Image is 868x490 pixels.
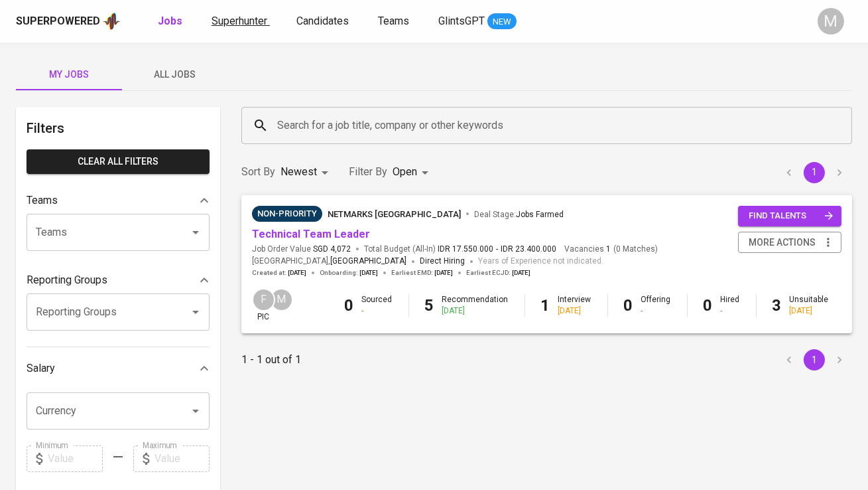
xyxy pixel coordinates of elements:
[738,206,841,226] button: find talents
[501,244,556,255] span: IDR 23.400.000
[280,160,333,185] div: Newest
[130,66,220,83] span: All Jobs
[252,206,322,222] div: Sufficient Talents in Pipeline
[212,13,270,30] a: Superhunter
[487,15,517,29] span: NEW
[790,305,829,317] div: [DATE]
[474,210,564,219] span: Deal Stage :
[749,208,834,224] span: find talents
[721,294,740,317] div: Hired
[362,294,393,317] div: Sourced
[252,268,306,278] span: Created at :
[280,164,317,180] p: Newest
[186,223,205,242] button: Open
[27,193,58,208] p: Teams
[186,303,205,321] button: Open
[320,268,378,278] span: Onboarding :
[37,153,199,170] span: Clear All filters
[773,296,782,315] b: 3
[16,11,121,31] a: Superpoweredapp logo
[27,149,210,174] button: Clear All filters
[391,268,453,278] span: Earliest EMD :
[27,187,210,214] div: Teams
[328,209,461,219] span: Netmarks [GEOGRAPHIC_DATA]
[641,305,671,317] div: -
[738,232,841,254] button: more actions
[496,244,498,255] span: -
[212,15,267,27] span: Superhunter
[27,355,210,382] div: Salary
[541,296,550,315] b: 1
[296,13,351,30] a: Candidates
[330,255,406,268] span: [GEOGRAPHIC_DATA]
[27,272,107,288] p: Reporting Groups
[48,446,103,472] input: Value
[362,305,393,317] div: -
[241,164,275,180] p: Sort By
[438,244,493,255] span: IDR 17.550.000
[27,361,55,376] p: Salary
[512,268,530,278] span: [DATE]
[27,267,210,293] div: Reporting Groups
[438,15,485,27] span: GlintsGPT
[704,296,713,315] b: 0
[241,352,301,368] p: 1 - 1 out of 1
[438,13,517,30] a: GlintsGPT NEW
[359,268,378,278] span: [DATE]
[378,15,409,27] span: Teams
[345,296,354,315] b: 0
[818,8,844,35] div: M
[442,294,509,317] div: Recommendation
[641,294,671,317] div: Offering
[349,164,387,180] p: Filter By
[776,349,852,370] nav: pagination navigation
[252,244,351,255] span: Job Order Value
[564,244,658,255] span: Vacancies ( 0 Matches )
[313,244,351,255] span: SGD 4,072
[466,268,530,278] span: Earliest ECJD :
[296,15,349,27] span: Candidates
[434,268,453,278] span: [DATE]
[790,294,829,317] div: Unsuitable
[252,288,275,311] div: F
[804,162,825,183] button: page 1
[16,14,100,29] div: Superpowered
[252,207,322,220] span: Non-Priority
[288,268,306,278] span: [DATE]
[252,288,275,323] div: pic
[721,305,740,317] div: -
[270,288,293,311] div: M
[252,255,406,268] span: [GEOGRAPHIC_DATA] ,
[425,296,434,315] b: 5
[776,162,852,183] nav: pagination navigation
[558,294,591,317] div: Interview
[442,305,509,317] div: [DATE]
[624,296,633,315] b: 0
[252,228,370,240] a: Technical Team Leader
[393,165,417,178] span: Open
[478,255,603,268] span: Years of Experience not indicated.
[749,234,816,251] span: more actions
[103,11,121,31] img: app logo
[186,402,205,420] button: Open
[558,305,591,317] div: [DATE]
[24,66,114,83] span: My Jobs
[604,244,611,255] span: 1
[516,210,564,219] span: Jobs Farmed
[393,160,433,185] div: Open
[27,118,210,139] h6: Filters
[158,15,182,27] b: Jobs
[378,13,412,30] a: Teams
[364,244,556,255] span: Total Budget (All-In)
[420,256,465,266] span: Direct Hiring
[158,13,185,30] a: Jobs
[804,349,825,370] button: page 1
[155,446,210,472] input: Value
